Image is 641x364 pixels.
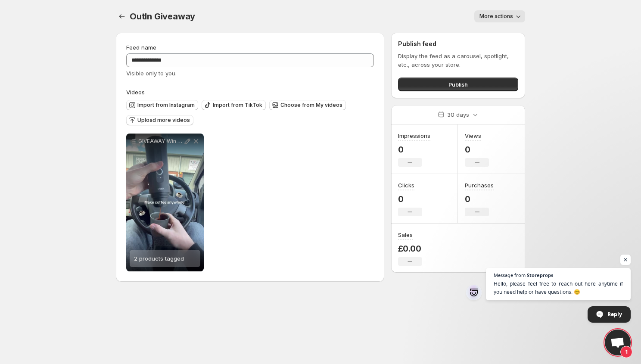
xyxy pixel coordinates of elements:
button: Settings [116,10,128,22]
span: Videos [126,89,145,96]
p: 0 [398,144,430,155]
button: More actions [474,10,525,22]
span: Hello, please feel free to reach out here anytime if you need help or have questions. 😊 [494,280,623,296]
button: Import from TikTok [202,100,266,110]
p: GIVEAWAY Win an Outin Nano to keep you warm on these chilly autumn days Simply check the link in ... [138,138,183,145]
span: Visible only to you. [126,70,177,77]
div: GIVEAWAY Win an Outin Nano to keep you warm on these chilly autumn days Simply check the link in ... [126,134,204,271]
span: Publish [448,80,468,89]
span: Message from [494,273,526,277]
p: Display the feed as a carousel, spotlight, etc., across your store. [398,52,518,69]
span: Import from TikTok [213,102,262,109]
p: 0 [465,144,489,155]
span: Feed name [126,44,156,51]
span: Storeprops [527,273,553,277]
span: Import from Instagram [137,102,195,109]
span: 2 products tagged [134,255,184,262]
button: Publish [398,78,518,91]
button: Choose from My videos [269,100,346,110]
span: Upload more videos [137,117,190,124]
h3: Clicks [398,181,414,190]
h2: Publish feed [398,40,518,48]
span: 1 [620,346,632,358]
p: 0 [465,194,494,204]
p: 30 days [447,110,469,119]
span: Reply [607,307,622,322]
span: OutIn Giveaway [130,11,195,22]
button: Import from Instagram [126,100,198,110]
span: Choose from My videos [280,102,342,109]
h3: Impressions [398,131,430,140]
div: Open chat [605,330,631,355]
span: More actions [479,13,513,20]
p: 0 [398,194,422,204]
button: Upload more videos [126,115,193,125]
h3: Sales [398,230,413,239]
h3: Views [465,131,481,140]
p: £0.00 [398,243,422,254]
h3: Purchases [465,181,494,190]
